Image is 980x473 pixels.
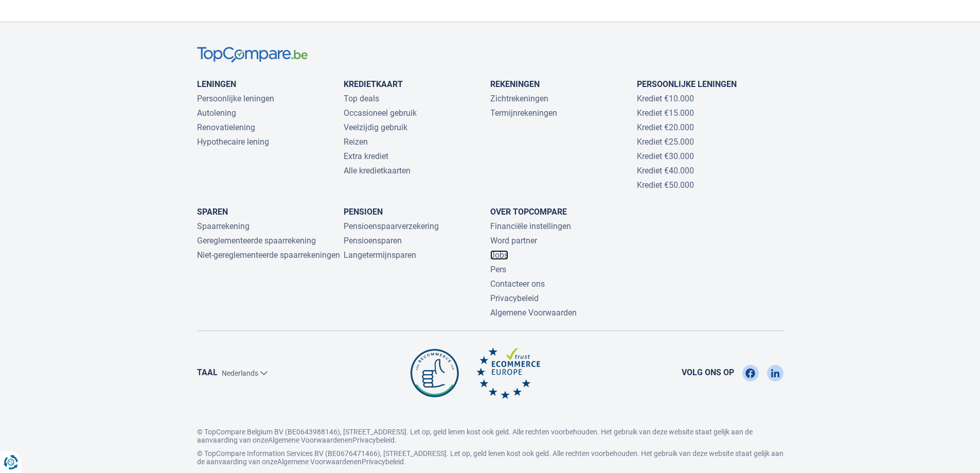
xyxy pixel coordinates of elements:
[197,250,340,260] a: Niet-gereglementeerde spaarrekeningen
[362,458,404,466] a: Privacybeleid
[682,367,734,379] span: Volg ons op
[277,458,354,466] a: Algemene Voorwaarden
[197,94,274,103] a: Persoonlijke leningen
[197,367,218,379] label: Taal
[490,308,577,318] a: Algemene Voorwaarden
[476,347,540,399] img: Ecommerce Europe TopCompare
[197,449,783,466] p: © TopCompare Information Services BV (BE0676471466), [STREET_ADDRESS]. Let op, geld lenen kost oo...
[197,108,236,118] a: Autolening
[344,166,411,176] a: Alle kredietkaarten
[344,79,403,89] a: Kredietkaart
[344,207,383,217] a: Pensioen
[490,236,537,246] a: Word partner
[344,221,439,231] a: Pensioenspaarverzekering
[352,436,395,444] a: Privacybeleid
[637,79,737,89] a: Persoonlijke leningen
[197,79,236,89] a: Leningen
[637,137,694,147] a: Krediet €25.000
[268,436,345,444] a: Algemene Voorwaarden
[637,122,694,132] a: Krediet €20.000
[344,236,402,246] a: Pensioensparen
[771,365,779,381] img: LinkedIn TopCompare
[490,221,571,231] a: Financiële instellingen
[344,151,388,161] a: Extra krediet
[745,365,755,381] img: Facebook TopCompare
[490,293,539,303] a: Privacybeleid
[408,347,461,399] img: Be commerce TopCompare
[637,108,694,118] a: Krediet €15.000
[197,122,255,132] a: Renovatielening
[637,94,694,103] a: Krediet €10.000
[490,279,545,289] a: Contacteer ons
[344,137,368,147] a: Reizen
[197,236,316,246] a: Gereglementeerde spaarrekening
[490,108,557,118] a: Termijnrekeningen
[344,108,417,118] a: Occasioneel gebruik
[637,151,694,161] a: Krediet €30.000
[197,207,228,217] a: Sparen
[637,166,694,176] a: Krediet €40.000
[490,79,540,89] a: Rekeningen
[637,180,694,190] a: Krediet €50.000
[197,221,250,231] a: Spaarrekening
[490,207,567,217] a: Over TopCompare
[197,47,308,63] img: TopCompare
[344,122,407,132] a: Veelzijdig gebruik
[490,265,506,274] a: Pers
[197,419,783,444] p: © TopCompare Belgium BV (BE0643988146), [STREET_ADDRESS]. Let op, geld lenen kost ook geld. Alle ...
[197,137,269,147] a: Hypothecaire lening
[344,94,379,103] a: Top deals
[490,250,508,260] a: Jobs
[490,94,548,103] a: Zichtrekeningen
[344,250,416,260] a: Langetermijnsparen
